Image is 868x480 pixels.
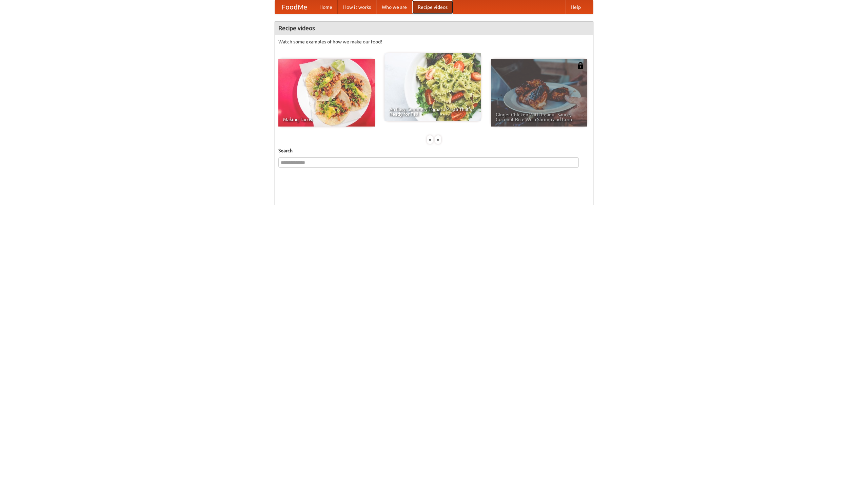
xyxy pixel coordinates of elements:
span: Making Tacos [283,117,370,122]
div: « [427,135,433,144]
a: How it works [338,0,376,14]
a: Who we are [376,0,412,14]
a: FoodMe [275,0,314,14]
div: » [435,135,441,144]
h4: Recipe videos [275,21,593,35]
img: 483408.png [577,62,584,69]
a: Recipe videos [412,0,453,14]
a: Home [314,0,338,14]
span: An Easy, Summery Tomato Pasta That's Ready for Fall [389,107,476,116]
a: Help [565,0,586,14]
a: Making Tacos [278,59,375,127]
p: Watch some examples of how we make our food! [278,38,590,45]
h5: Search [278,147,590,154]
a: An Easy, Summery Tomato Pasta That's Ready for Fall [384,53,481,121]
